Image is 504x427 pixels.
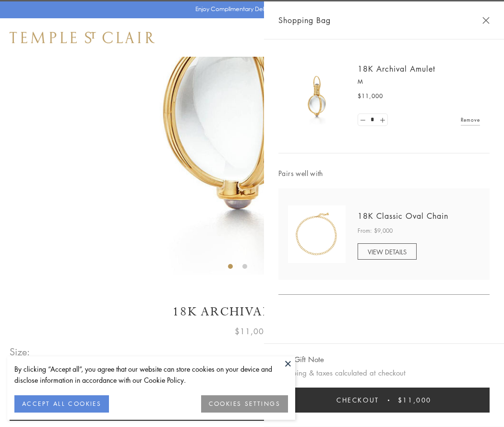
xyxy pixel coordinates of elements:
[482,17,490,24] button: Close Shopping Bag
[358,77,480,87] p: M
[288,67,346,125] img: 18K Archival Amulet
[336,395,379,405] span: Checkout
[358,91,383,101] span: $11,000
[195,4,304,14] p: Enjoy Complimentary Delivery & Returns
[14,364,288,386] div: By clicking “Accept all”, you agree that our website can store cookies on your device and disclos...
[398,395,432,405] span: $11,000
[358,114,368,126] a: Set quantity to 0
[10,344,31,360] span: Size:
[235,325,269,338] span: $11,000
[377,114,387,126] a: Set quantity to 2
[278,388,490,413] button: Checkout $11,000
[288,205,346,263] img: N88865-OV18
[368,247,407,256] span: VIEW DETAILS
[278,353,324,365] button: Add Gift Note
[461,114,480,125] a: Remove
[278,168,490,179] span: Pairs well with
[358,63,435,74] a: 18K Archival Amulet
[201,395,288,413] button: COOKIES SETTINGS
[358,226,393,236] span: From: $9,000
[278,14,331,26] span: Shopping Bag
[14,395,109,413] button: ACCEPT ALL COOKIES
[358,243,417,260] a: VIEW DETAILS
[10,32,155,43] img: Temple St. Clair
[358,211,448,221] a: 18K Classic Oval Chain
[10,303,494,320] h1: 18K Archival Amulet
[278,367,490,379] p: Shipping & taxes calculated at checkout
